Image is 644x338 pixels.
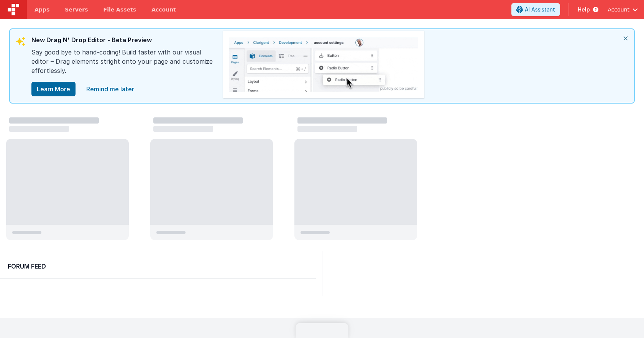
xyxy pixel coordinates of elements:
span: Servers [65,6,88,13]
div: New Drag N' Drop Editor - Beta Preview [31,35,215,48]
i: close [617,29,634,48]
span: Apps [34,6,49,13]
span: Account [608,6,629,13]
h2: Forum Feed [8,262,308,271]
div: Say good bye to hand-coding! Build faster with our visual editor – Drag elements stright onto you... [31,48,215,81]
span: Help [578,6,590,13]
span: File Assets [103,6,136,13]
button: Learn More [31,82,76,96]
a: close [82,81,139,97]
button: Account [608,6,638,13]
span: AI Assistant [525,6,555,13]
button: AI Assistant [511,3,560,16]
